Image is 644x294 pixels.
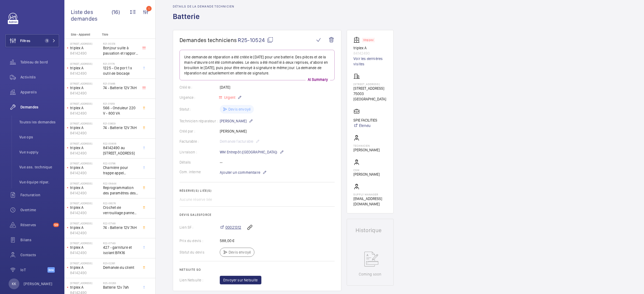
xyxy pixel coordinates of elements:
span: Overtime [20,207,59,213]
h2: R21-01466 [103,82,138,85]
span: Ajouter un commentaire [220,170,260,175]
p: [STREET_ADDRESS] [70,62,101,65]
p: [PERSON_NAME] [353,172,380,177]
h2: R22-07149 [103,242,138,245]
h1: Historique [356,228,385,233]
p: [STREET_ADDRESS] [70,222,101,225]
p: [STREET_ADDRESS] [70,142,101,145]
span: Batterie 12v 7ah [103,285,138,290]
h2: R23-02391 [103,262,138,265]
p: 84142490 [70,170,101,176]
span: Activités [20,74,59,80]
span: 74 - Batterie 12V 7AH [103,85,138,91]
h2: R22-07148 [103,222,138,225]
span: Facturation [20,192,59,198]
h2: Réserve(s) liée(s) [180,189,335,193]
span: 74 - Batterie 12V 7AH [103,225,138,230]
span: Bilans [20,237,59,243]
a: Étendu [353,123,377,128]
p: [STREET_ADDRESS] [70,242,101,245]
span: R25-10524 [238,37,273,43]
p: 84142490 [70,51,101,56]
span: Reprogrammation des paramètres des portes cabines [103,185,138,196]
p: 84142490 [70,91,101,96]
p: [STREET_ADDRESS] [70,262,101,265]
p: Supply manager [353,193,387,196]
p: WM Entrepôt ([GEOGRAPHIC_DATA]) [220,149,284,155]
p: Coming soon [359,272,381,277]
p: triplex A [70,285,101,290]
p: 75003 [GEOGRAPHIC_DATA] [353,91,387,102]
p: 84142490 [70,270,101,276]
h1: Batterie [173,12,234,30]
p: triplex A [353,45,387,51]
span: 74 - Batterie 12V 7AH [103,125,138,130]
span: Beta [47,267,55,273]
span: Demandes techniciens [180,37,237,43]
p: [STREET_ADDRESS] [353,86,387,91]
span: Charnière pour trappe appel prioritaire [103,165,138,176]
p: triplex A [70,125,101,130]
p: [STREET_ADDRESS] [70,82,101,85]
p: 84142490 [70,230,101,236]
span: Vue ass. technique [19,164,59,170]
p: triplex A [70,45,101,51]
p: [PERSON_NAME] [220,118,253,124]
h2: R22-06576 [103,202,138,205]
span: Demandes [20,104,59,110]
h2: R25-00263 [103,281,138,285]
span: Urgent [223,95,235,100]
p: Site - Appareil [64,33,100,36]
span: Vue supply [19,149,59,155]
span: 566 - Onduleur 220 V - 800 VA [103,105,138,116]
p: 84142490 [70,250,101,255]
p: triplex A [70,185,101,190]
p: triplex A [70,265,101,270]
span: Demande du client [103,265,138,270]
p: [PERSON_NAME] [24,281,53,287]
h2: R21-01176 [103,62,138,65]
p: 84142490 [70,150,101,156]
span: Tableau de bord [20,59,59,65]
p: Technicien [353,144,380,147]
p: [EMAIL_ADDRESS][DOMAIN_NAME] [353,196,387,207]
h2: Détails de la demande technicien [173,5,234,8]
h2: R21-00374 [103,42,138,45]
p: CSM [353,168,380,172]
p: triplex A [70,225,101,230]
span: Bonjour suite à passation et rapport de contrôle - devis de réglage des serrures palières (mains ... [103,45,138,56]
span: IoT [20,267,47,273]
p: triplex A [70,85,101,91]
p: 84142490 [353,51,387,56]
p: 84142490 [70,130,101,136]
p: [STREET_ADDRESS] [70,102,101,105]
span: 59 [53,223,59,227]
p: [STREET_ADDRESS] [70,281,101,285]
span: 1 [45,39,49,43]
p: [STREET_ADDRESS] [353,82,387,86]
p: [STREET_ADDRESS] [70,42,101,45]
span: Liste des demandes [71,9,112,22]
span: Toutes les demandes [19,119,59,125]
p: 84142490 [70,210,101,216]
span: Filtres [20,38,30,43]
a: Voir les dernières visites [353,56,387,67]
p: SPIE FACILITIES [353,118,377,123]
span: Réserves [20,222,51,228]
p: 84142490 [70,111,101,116]
span: Appareils [20,89,59,95]
p: [STREET_ADDRESS] [70,162,101,165]
img: elevator.svg [353,37,362,43]
h2: Netsuite SO [180,268,335,272]
p: Une demande de réparation a été créée le [DATE] pour une batterie. Des pièces et de la main-d'œuv... [184,54,330,76]
p: [PERSON_NAME] [353,147,380,153]
h2: Devis Salesforce [180,213,335,217]
p: [STREET_ADDRESS] [70,182,101,185]
p: triplex A [70,105,101,111]
p: Stopped [363,39,374,41]
p: triplex A [70,65,101,71]
p: triplex A [70,165,101,170]
button: Envoyer sur Netsuite [220,276,261,284]
a: 00021312 [220,225,241,230]
span: 84142490 au [STREET_ADDRESS] [103,145,138,156]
